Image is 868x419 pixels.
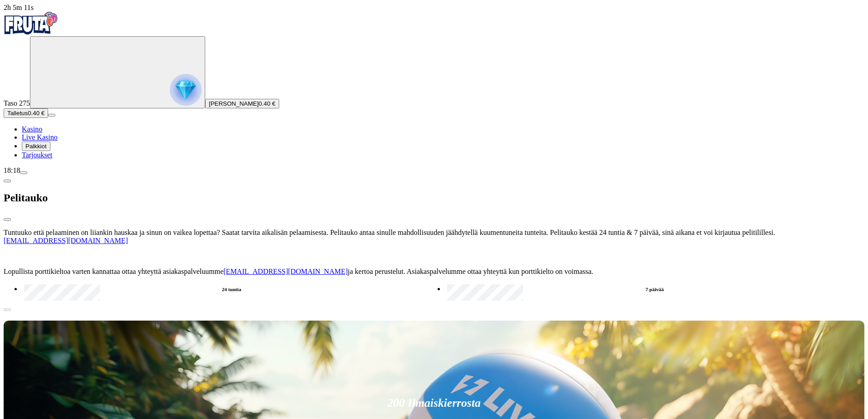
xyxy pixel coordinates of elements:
a: Kasino [22,125,42,133]
a: [EMAIL_ADDRESS][DOMAIN_NAME] [4,237,128,244]
a: [EMAIL_ADDRESS][DOMAIN_NAME] [223,268,348,275]
img: reward progress [170,74,202,106]
span: Taso 275 [4,99,30,107]
button: Talletusplus icon0.40 € [4,108,48,118]
nav: Primary [4,12,864,159]
label: 7 päivää [445,283,864,296]
button: Palkkiot [22,141,50,151]
button: reward progress [30,36,205,108]
a: Tarjoukset [22,151,52,159]
img: Fruta [4,12,58,34]
span: 0.40 € [28,110,44,117]
label: 24 tuntia [22,283,441,296]
span: [PERSON_NAME] [209,100,259,107]
span: Talletus [7,110,28,117]
a: Live Kasino [22,133,58,141]
button: menu [20,171,27,174]
span: 0.40 € [259,100,276,107]
span: user session time [4,4,34,11]
p: Lopullista porttikieltoa varten kannattaa ottaa yhteyttä asiakaspalveluumme ja kertoa perustelut.... [4,268,864,276]
nav: Main menu [4,125,864,159]
a: Fruta [4,28,58,36]
span: Palkkiot [25,143,47,150]
h2: Pelitauko [4,192,864,204]
button: menu [48,114,55,117]
button: [PERSON_NAME]0.40 € [205,99,279,108]
button: chevron-left icon [4,180,11,182]
p: Tuntuuko että pelaaminen on liiankin hauskaa ja sinun on vaikea lopettaa? Saatat tarvita aikalisä... [4,229,864,245]
button: close [4,218,11,221]
span: 18:18 [4,166,20,174]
